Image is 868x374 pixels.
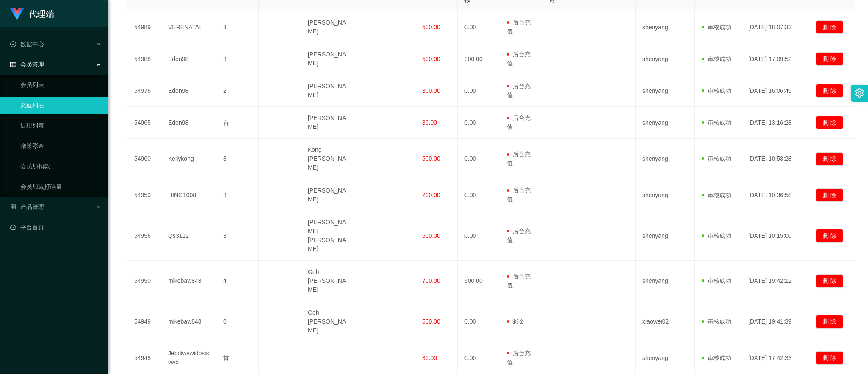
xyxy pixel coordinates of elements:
[636,342,695,374] td: shenyang
[702,87,731,94] span: 审核成功
[636,211,695,261] td: shenyang
[507,350,531,366] span: 后台充值
[127,139,161,179] td: 54960
[127,261,161,301] td: 54950
[301,261,356,301] td: Goh [PERSON_NAME]
[10,61,16,67] i: 图标: table
[458,11,500,43] td: 0.00
[301,11,356,43] td: [PERSON_NAME]
[422,155,440,162] span: 500.00
[507,273,531,289] span: 后台充值
[161,43,216,75] td: Eden98
[20,76,102,93] a: 会员列表
[702,56,731,62] span: 审核成功
[507,51,531,67] span: 后台充值
[127,107,161,139] td: 54965
[161,301,216,342] td: mikebaw848
[816,229,843,243] button: 删 除
[741,139,809,179] td: [DATE] 10:58:28
[216,179,259,211] td: 3
[422,87,440,94] span: 300.00
[161,11,216,43] td: VERENATAI
[741,43,809,75] td: [DATE] 17:09:52
[816,188,843,202] button: 删 除
[10,10,54,17] a: 代理端
[216,139,259,179] td: 3
[636,179,695,211] td: shenyang
[702,192,731,198] span: 审核成功
[10,219,102,236] a: 图标: dashboard平台首页
[216,11,259,43] td: 3
[10,8,24,20] img: logo.9652507e.png
[127,342,161,374] td: 54948
[458,107,500,139] td: 0.00
[301,75,356,107] td: [PERSON_NAME]
[10,41,44,47] span: 数据中心
[636,11,695,43] td: shenyang
[127,179,161,211] td: 54959
[422,24,440,31] span: 500.00
[422,232,440,239] span: 500.00
[216,107,259,139] td: 首
[636,261,695,301] td: shenyang
[816,274,843,288] button: 删 除
[20,178,102,195] a: 会员加减打码量
[10,204,16,210] i: 图标: appstore-o
[741,342,809,374] td: [DATE] 17:42:33
[855,88,864,98] i: 图标: setting
[816,20,843,34] button: 删 除
[816,52,843,66] button: 删 除
[816,84,843,98] button: 删 除
[741,75,809,107] td: [DATE] 16:06:49
[301,179,356,211] td: [PERSON_NAME]
[301,43,356,75] td: [PERSON_NAME]
[161,107,216,139] td: Eden98
[816,152,843,166] button: 删 除
[301,301,356,342] td: Goh [PERSON_NAME]
[127,211,161,261] td: 54956
[20,97,102,114] a: 充值列表
[10,41,16,47] i: 图标: check-circle-o
[636,301,695,342] td: xiaowei02
[636,43,695,75] td: shenyang
[10,204,44,210] span: 产品管理
[301,107,356,139] td: [PERSON_NAME]
[127,75,161,107] td: 54976
[458,75,500,107] td: 0.00
[816,315,843,329] button: 删 除
[422,354,437,361] span: 30.00
[127,43,161,75] td: 54988
[216,43,259,75] td: 3
[127,301,161,342] td: 54949
[458,301,500,342] td: 0.00
[702,155,731,162] span: 审核成功
[458,342,500,374] td: 0.00
[507,19,531,35] span: 后台充值
[161,211,216,261] td: Qs3112
[10,61,44,68] span: 会员管理
[216,301,259,342] td: 0
[741,261,809,301] td: [DATE] 19:42:12
[161,342,216,374] td: Jebdiwvwidbsisvwb
[301,139,356,179] td: Kong [PERSON_NAME]
[816,351,843,365] button: 删 除
[741,301,809,342] td: [DATE] 19:41:39
[29,0,54,28] h1: 代理端
[458,261,500,301] td: 500.00
[507,318,525,325] span: 彩金
[20,137,102,154] a: 赠送彩金
[636,107,695,139] td: shenyang
[216,75,259,107] td: 2
[161,179,216,211] td: HING1008
[422,277,440,284] span: 700.00
[816,116,843,129] button: 删 除
[458,179,500,211] td: 0.00
[161,75,216,107] td: Eden98
[702,24,731,31] span: 审核成功
[458,139,500,179] td: 0.00
[422,192,440,198] span: 200.00
[636,139,695,179] td: shenyang
[422,119,437,126] span: 30.00
[301,211,356,261] td: [PERSON_NAME] [PERSON_NAME]
[127,11,161,43] td: 54989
